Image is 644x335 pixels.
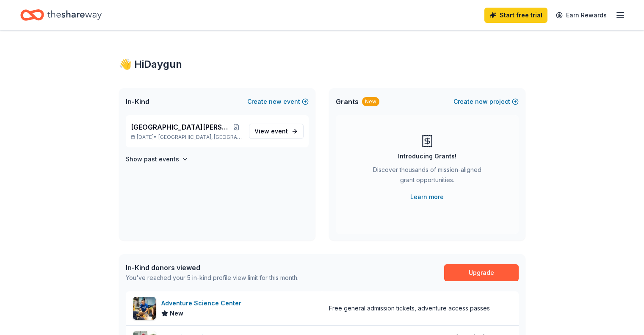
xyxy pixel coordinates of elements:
button: Show past events [126,154,188,164]
span: [GEOGRAPHIC_DATA], [GEOGRAPHIC_DATA] [158,134,242,141]
span: new [475,97,488,107]
button: Createnewproject [453,97,519,107]
div: Adventure Science Center [161,298,245,308]
p: [DATE] • [131,134,242,141]
div: 👋 Hi Daygun [119,58,525,71]
span: event [271,127,288,135]
div: New [362,97,379,106]
h4: Show past events [126,154,179,164]
a: Start free trial [484,8,547,23]
div: Discover thousands of mission-aligned grant opportunities. [370,165,485,188]
span: New [170,308,183,318]
a: Upgrade [444,264,519,281]
div: Free general admission tickets, adventure access passes [329,303,490,313]
div: In-Kind donors viewed [126,263,299,273]
img: Image for Adventure Science Center [133,297,156,320]
span: In-Kind [126,97,149,107]
span: Grants [336,97,359,107]
a: Learn more [410,192,444,202]
div: You've reached your 5 in-kind profile view limit for this month. [126,273,299,283]
span: new [269,97,282,107]
span: [GEOGRAPHIC_DATA][PERSON_NAME] [DATE] [131,122,231,132]
a: Home [20,5,102,25]
button: Createnewevent [247,97,309,107]
a: View event [249,124,304,139]
span: View [254,126,288,136]
a: Earn Rewards [551,8,612,23]
div: Introducing Grants! [398,151,456,161]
